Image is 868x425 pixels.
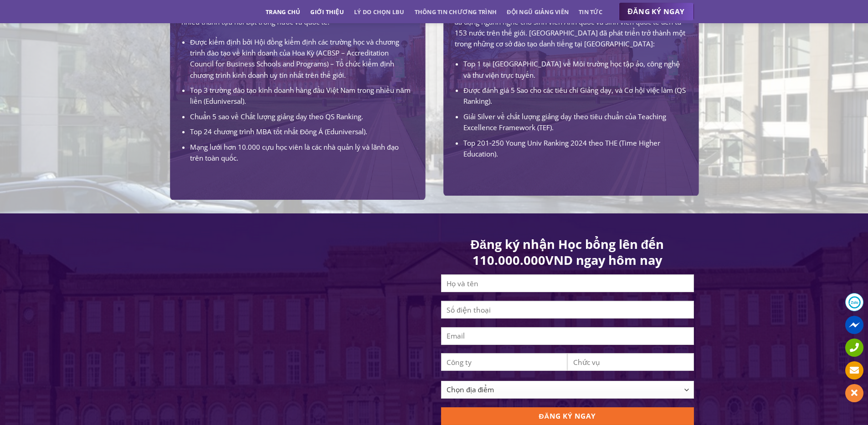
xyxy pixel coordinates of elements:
li: Được đánh giá 5 Sao cho các tiêu chí Giảng dạy, và Cơ hội việc làm (QS Ranking). [463,85,687,107]
li: Được kiểm định bởi Hội đồng kiểm định các trường học và chương trình đào tạo về kinh doanh của Ho... [190,36,413,81]
a: Giới thiệu [310,4,344,20]
li: Top 1 tại [GEOGRAPHIC_DATA] về Môi trường học tập ảo, công nghệ và thư viện trực tuyến. [463,58,687,81]
a: Đội ngũ giảng viên [507,4,569,20]
input: Chức vụ [567,353,694,371]
input: Họ và tên [441,274,694,292]
li: Top 24 chương trình MBA tốt nhất Đông Á (Eduniversal). [190,126,413,137]
li: Mạng lưới hơn 10.000 cựu học viên là các nhà quản lý và lãnh đạo trên toàn quốc. [190,142,413,164]
li: Giải Silver về chất lượng giảng dạy theo tiêu chuẩn của Teaching Excellence Framework (TEF). [463,111,687,133]
li: Top 3 trường đào tạo kinh doanh hàng đầu Việt Nam trong nhiều năm liền (Eduniversal). [190,85,413,107]
a: Trang chủ [266,4,300,20]
input: Email [441,327,694,345]
li: Chuẩn 5 sao về Chất lượng giảng dạy theo QS Ranking. [190,111,413,122]
a: Tin tức [579,4,602,20]
h1: Đăng ký nhận Học bổng lên đến 110.000.000VND ngay hôm nay [441,236,694,268]
a: Thông tin chương trình [415,4,497,20]
a: ĐĂNG KÝ NGAY [619,3,694,21]
span: ĐĂNG KÝ NGAY [628,6,685,17]
li: Top 201-250 Young Univ Ranking 2024 theo THE (Time Higher Education). [463,137,687,160]
input: Số điện thoại [441,301,694,319]
input: Công ty [441,353,568,371]
input: ĐĂNG KÝ NGAY [441,407,694,425]
a: Lý do chọn LBU [354,4,405,20]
